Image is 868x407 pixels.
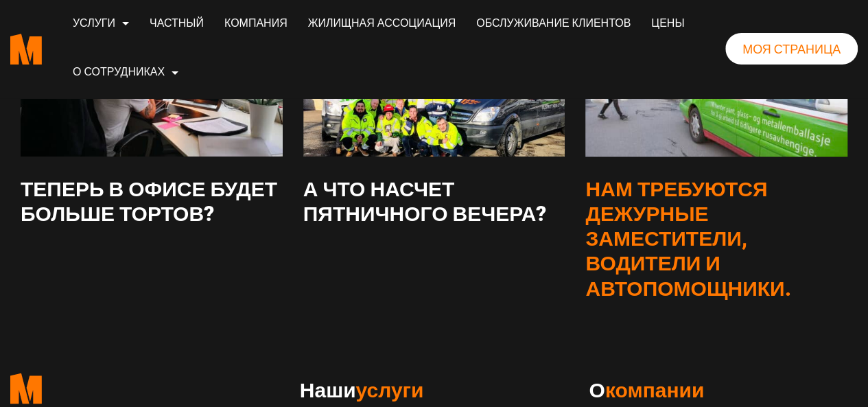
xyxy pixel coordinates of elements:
[585,82,847,98] a: Подробнее о том, что нам требуются временные работники по вызову, водители и автопомощники. Изобр...
[300,377,356,402] font: Наши
[150,16,204,30] font: Частный
[303,82,565,98] a: Подробнее о том, что будет в пятницу вечером? Изображение
[303,177,547,226] a: Подробнее о главном названии фильма «А как насчет пятничного вечера?»
[355,377,423,402] font: услуги
[10,23,42,75] a: Стартовая страница сотрудников
[589,377,605,402] font: О
[651,16,684,30] font: Цены
[21,82,283,98] a: Подробнее о том, будет ли теперь в офисе больше тортов? Изображение
[303,177,547,226] font: А что насчет пятничного вечера?
[21,177,277,226] a: Подробнее о Теперь в офисе будет больше тортов? Основное название
[605,377,705,402] font: компании
[224,16,288,30] font: Компания
[742,42,841,56] font: Моя страница
[62,49,189,97] a: О сотрудниках
[476,16,631,30] font: Обслуживание клиентов
[585,177,790,300] font: Нам требуются дежурные заместители, водители и автопомощники.
[73,16,115,30] font: Услуги
[21,177,277,226] font: Теперь в офисе будет больше тортов?
[725,33,858,65] a: Моя страница
[308,16,456,30] font: Жилищная ассоциация
[585,177,790,300] a: Подробнее о Требуются временные работники по вызову, водители и подсобные рабочие на легковом авт...
[73,65,165,78] font: О сотрудниках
